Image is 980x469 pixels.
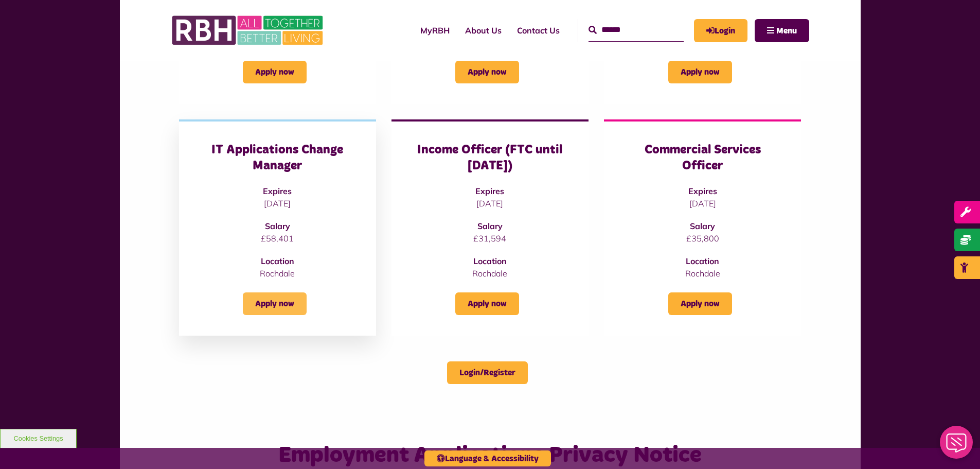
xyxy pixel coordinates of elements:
[447,361,528,384] a: Login/Register
[412,267,568,280] p: Rochdale
[243,292,307,315] a: Apply now
[455,61,519,83] a: Apply now
[200,267,355,280] p: Rochdale
[261,256,294,266] strong: Location
[625,142,780,174] h3: Commercial Services Officer
[589,19,684,41] input: Search
[243,61,307,83] a: Apply now
[755,19,809,42] button: Navigation
[200,197,355,210] p: [DATE]
[200,232,355,245] p: £58,401
[200,142,355,174] h3: IT Applications Change Manager
[412,142,568,174] h3: Income Officer (FTC until [DATE])
[263,186,292,196] strong: Expires
[457,16,509,44] a: About Us
[412,232,568,245] p: £31,594
[509,16,567,44] a: Contact Us
[473,256,507,266] strong: Location
[412,197,568,210] p: [DATE]
[668,292,732,315] a: Apply now
[455,292,519,315] a: Apply now
[776,27,797,35] span: Menu
[265,221,290,231] strong: Salary
[690,221,715,231] strong: Salary
[625,232,780,245] p: £35,800
[424,450,551,466] button: Language & Accessibility
[477,221,503,231] strong: Salary
[668,61,732,83] a: Apply now
[934,423,980,469] iframe: Netcall Web Assistant for live chat
[625,267,780,280] p: Rochdale
[171,10,326,50] img: RBH
[475,186,504,196] strong: Expires
[413,16,457,44] a: MyRBH
[688,186,717,196] strong: Expires
[686,256,719,266] strong: Location
[625,197,780,210] p: [DATE]
[694,19,747,42] a: MyRBH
